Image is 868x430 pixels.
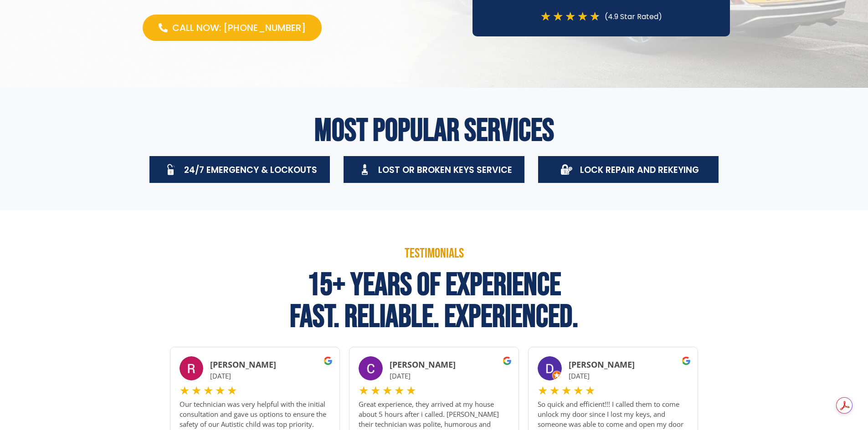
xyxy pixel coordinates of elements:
h2: 15+ Years Of Experience Fast. Reliable. Experienced. [165,269,703,333]
span: Lock Repair And Rekeying [580,164,699,176]
h3: [PERSON_NAME] [569,360,689,370]
span: Lost Or Broken Keys Service [378,164,512,176]
h3: [PERSON_NAME] [210,360,330,370]
img: Locksmiths Locations 10 [538,356,562,380]
div: (4.9 Star Rated) [600,10,662,23]
span: 24/7 Emergency & Lockouts [184,164,317,176]
p: [DATE] [210,370,330,382]
i: ★ [573,384,583,397]
i: ★ [180,384,190,397]
a: Call Now: [PHONE_NUMBER] [143,15,322,41]
i: ★ [394,384,404,397]
i: ★ [382,384,392,397]
i: ★ [406,384,416,397]
h2: Most Popular Services [143,115,726,147]
i: ★ [550,384,560,397]
i: ★ [191,384,201,397]
i: ★ [561,384,571,397]
i: ★ [553,10,563,23]
i: ★ [565,10,575,23]
i: ★ [215,384,225,397]
i: ★ [203,384,213,397]
div: 5/5 [180,384,237,397]
h3: [PERSON_NAME] [390,360,510,370]
div: 5/5 [538,384,595,397]
i: ★ [370,384,380,397]
i: ★ [577,10,588,23]
i: ★ [585,384,595,397]
p: Testimonials [165,247,703,260]
i: ★ [359,384,369,397]
div: 4.7/5 [540,10,600,23]
i: ★ [590,10,600,23]
img: Locksmiths Locations 8 [180,356,204,380]
p: [DATE] [569,370,689,382]
i: ★ [538,384,548,397]
p: [DATE] [390,370,510,382]
div: 5/5 [359,384,416,397]
i: ★ [540,10,551,23]
img: Locksmiths Locations 9 [359,356,383,380]
span: Call Now: [PHONE_NUMBER] [172,21,306,34]
i: ★ [227,384,237,397]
